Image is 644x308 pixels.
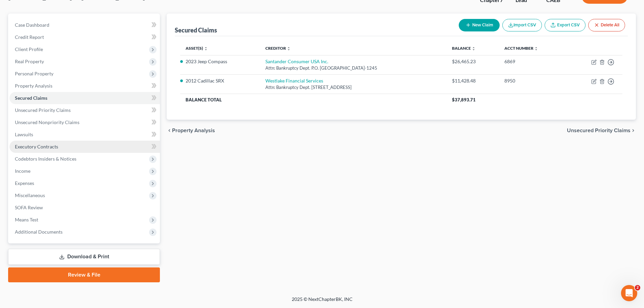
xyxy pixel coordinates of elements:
[15,205,43,210] span: SOFA Review
[452,58,494,65] div: $26,465.23
[265,84,441,91] div: Attn: Bankruptcy Dept. [STREET_ADDRESS]
[472,47,476,51] i: unfold_more
[175,26,217,34] div: Secured Claims
[567,128,630,133] span: Unsecured Priority Claims
[129,296,515,308] div: 2025 © NextChapterBK, INC
[545,19,586,31] a: Export CSV
[452,77,494,84] div: $11,428.48
[15,46,43,52] span: Client Profile
[15,95,47,101] span: Secured Claims
[186,58,255,65] li: 2023 Jeep Compass
[180,94,447,106] th: Balance Total
[502,19,542,31] button: Import CSV
[9,141,160,153] a: Executory Contracts
[588,19,625,31] button: Delete All
[459,19,500,31] button: New Claim
[287,47,291,51] i: unfold_more
[452,97,476,102] span: $37,893.71
[15,34,44,40] span: Credit Report
[186,77,255,84] li: 2012 Cadillac SRX
[15,22,49,28] span: Case Dashboard
[8,249,160,265] a: Download & Print
[504,77,562,84] div: 8950
[172,128,215,133] span: Property Analysis
[15,217,38,222] span: Means Test
[15,168,30,174] span: Income
[167,128,215,133] button: chevron_left Property Analysis
[534,47,538,51] i: unfold_more
[621,285,637,301] iframe: Intercom live chat
[8,267,160,282] a: Review & File
[630,128,636,133] i: chevron_right
[204,47,208,51] i: unfold_more
[15,132,33,137] span: Lawsuits
[15,58,44,64] span: Real Property
[265,78,323,84] a: Westlake Financial Services
[9,19,160,31] a: Case Dashboard
[9,128,160,141] a: Lawsuits
[452,46,476,51] a: Balance unfold_more
[265,46,291,51] a: Creditor unfold_more
[167,128,172,133] i: chevron_left
[15,83,52,89] span: Property Analysis
[9,104,160,116] a: Unsecured Priority Claims
[15,156,76,162] span: Codebtors Insiders & Notices
[567,128,636,133] button: Unsecured Priority Claims chevron_right
[15,192,45,198] span: Miscellaneous
[9,31,160,43] a: Credit Report
[9,92,160,104] a: Secured Claims
[504,46,538,51] a: Acct Number unfold_more
[186,46,208,51] a: Asset(s) unfold_more
[9,202,160,214] a: SOFA Review
[635,285,640,290] span: 2
[15,71,53,76] span: Personal Property
[15,229,63,235] span: Additional Documents
[9,116,160,128] a: Unsecured Nonpriority Claims
[15,107,71,113] span: Unsecured Priority Claims
[15,119,79,125] span: Unsecured Nonpriority Claims
[504,58,562,65] div: 6869
[9,80,160,92] a: Property Analysis
[15,180,34,186] span: Expenses
[265,65,441,71] div: Attn: Bankruptcy Dept. P.O. [GEOGRAPHIC_DATA]-1245
[265,58,328,64] a: Santander Consumer USA Inc.
[15,144,58,149] span: Executory Contracts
